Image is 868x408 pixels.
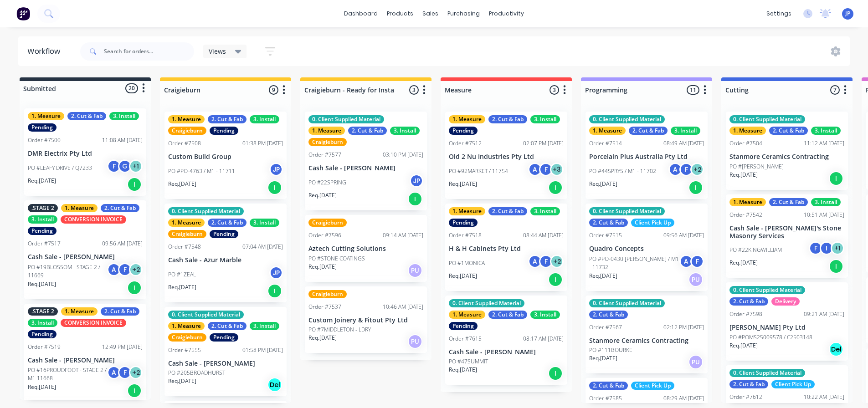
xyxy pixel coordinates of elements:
div: Order #7515 [589,231,622,240]
div: 2. Cut & Fab [488,311,527,319]
p: Custom Joinery & Fitout Pty Ltd [308,316,423,324]
div: sales [418,7,443,20]
div: I [267,180,282,195]
div: 0. Client Supplied Material1. Measure2. Cut & Fab3. InstallOrder #751408:49 AM [DATE]Porcelain Pl... [586,112,708,199]
p: PO #22SPRING [308,178,346,187]
div: F [809,241,822,255]
div: 1. Measure [61,307,98,316]
div: 3. Install [250,115,279,123]
div: 3. Install [530,311,560,319]
div: + 1 [831,241,844,255]
div: 3. Install [530,115,560,123]
div: settings [762,7,796,20]
div: 3. Install [28,215,57,224]
div: purchasing [443,7,484,20]
div: 1. Measure [449,115,485,123]
div: 0. Client Supplied Material1. Measure2. Cut & Fab3. InstallCraigieburnPendingOrder #755501:58 PM ... [164,307,287,397]
div: 3. Install [390,127,420,135]
div: Order #7519 [28,343,61,351]
div: + 1 [129,159,143,173]
div: 07:04 AM [DATE] [242,243,283,251]
div: 2. Cut & Fab [208,219,247,227]
div: 2. Cut & Fab [769,198,808,206]
div: 2. Cut & Fab [101,307,139,316]
div: + 2 [690,163,704,176]
div: 0. Client Supplied Material [168,207,244,215]
div: 0. Client Supplied Material [168,311,244,319]
div: Pending [449,127,478,135]
div: 3. Install [530,207,560,215]
p: Req. [DATE] [589,354,617,362]
div: Order #7542 [729,211,762,219]
div: Order #7585 [589,394,622,403]
div: 0. Client Supplied Material2. Cut & FabDeliveryOrder #759809:21 AM [DATE][PERSON_NAME] Pty LtdPO ... [726,282,848,361]
div: F [539,255,553,268]
div: F [539,163,553,176]
div: 3. Install [250,322,279,330]
span: Views [209,46,226,56]
div: Pending [210,127,238,135]
p: PO #LEAFY DRIVE / Q7233 [28,164,92,172]
p: PO #44SPRYS / M1 - 11702 [589,167,656,175]
p: Req. [DATE] [168,180,196,188]
p: Stanmore Ceramics Contracting [729,153,844,161]
div: 2. Cut & Fab [589,311,628,319]
div: Client Pick Up [771,380,815,388]
div: Delivery [771,297,800,306]
div: 1. Measure2. Cut & Fab3. InstallPendingOrder #751808:44 AM [DATE]H & H Cabinets Pty LtdPO #1MONIC... [445,204,567,291]
p: PO #1MONICA [449,259,485,267]
div: 10:22 AM [DATE] [804,393,844,401]
div: A [528,163,542,176]
div: 0. Client Supplied Material [589,207,665,215]
div: Craigieburn [308,219,347,227]
div: Del [267,377,282,392]
div: productivity [484,7,529,20]
p: Req. [DATE] [308,191,337,199]
div: + 3 [550,163,564,176]
div: PU [408,334,422,349]
div: 01:58 PM [DATE] [242,346,283,354]
div: I [267,284,282,298]
div: 09:56 AM [DATE] [102,240,143,248]
div: Order #7598 [729,310,762,318]
img: Factory [16,7,30,20]
div: JP [269,163,283,176]
p: PO #92MARKET / 11754 [449,167,508,175]
div: I [820,241,833,255]
div: 3. Install [811,198,841,206]
p: PO #22KINGWILLIAM [729,246,782,254]
div: PU [688,272,703,287]
div: I [829,259,843,274]
p: PO #111BOURKE [589,346,632,354]
div: Order #7512 [449,139,482,148]
div: 0. Client Supplied Material [449,299,524,307]
p: H & H Cabinets Pty Ltd [449,245,564,253]
div: Client Pick Up [631,382,674,390]
p: Cash Sale - [PERSON_NAME] [449,348,564,356]
div: A [107,366,121,379]
div: Pending [28,123,56,132]
div: 08:49 AM [DATE] [663,139,704,148]
p: Req. [DATE] [168,377,196,385]
div: 09:21 AM [DATE] [804,310,844,318]
div: Pending [210,333,238,342]
div: A [528,255,542,268]
div: PU [688,355,703,369]
div: 1. Measure [308,127,345,135]
div: 2. Cut & Fab [729,297,768,306]
div: 03:10 PM [DATE] [383,151,423,159]
p: Cash Sale - [PERSON_NAME] [28,253,143,261]
div: 1. Measure2. Cut & Fab3. InstallPendingOrder #751202:07 PM [DATE]Old 2 Nu Industries Pty LtdPO #9... [445,112,567,199]
div: Pending [28,330,56,338]
div: CraigieburnOrder #753710:46 AM [DATE]Custom Joinery & Fitout Pty LtdPO #7MIDDLETON - LDRYReq.[DAT... [305,286,427,353]
div: Workflow [27,46,65,57]
div: Order #7612 [729,393,762,401]
div: I [127,383,142,398]
div: I [829,171,843,186]
div: Pending [449,322,478,330]
p: PO #STONE COATINGS [308,255,365,263]
p: DMR Electrix Pty Ltd [28,150,143,158]
p: Req. [DATE] [28,177,56,185]
div: 2. Cut & Fab [589,382,628,390]
div: CONVERSION INVOICE [61,215,126,224]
